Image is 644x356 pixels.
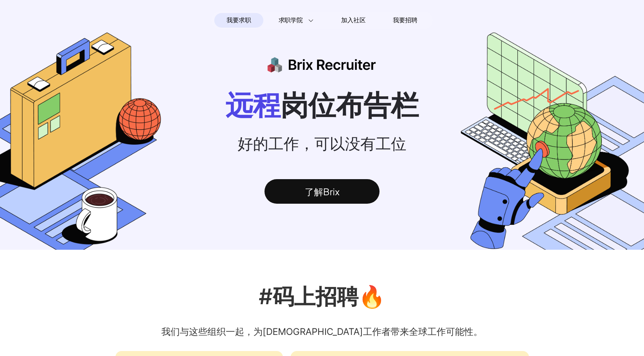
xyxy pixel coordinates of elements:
[225,88,281,122] span: 远程
[264,179,379,204] div: 了解Brix
[227,14,251,26] span: 我要求职
[393,16,417,25] span: 我要招聘
[341,14,365,26] span: 加入社区
[279,16,303,25] span: 求职学院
